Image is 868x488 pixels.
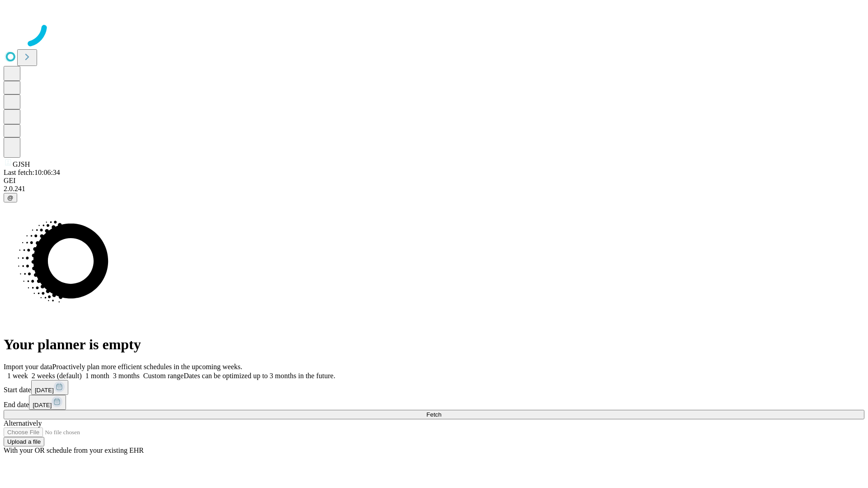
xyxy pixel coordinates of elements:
[85,372,109,380] span: 1 month
[31,380,68,395] button: [DATE]
[52,363,242,371] span: Proactively plan more efficient schedules in the upcoming weeks.
[4,446,144,454] span: With your OR schedule from your existing EHR
[4,419,42,427] span: Alternatively
[7,372,28,380] span: 1 week
[4,437,44,446] button: Upload a file
[32,372,82,380] span: 2 weeks (default)
[184,372,335,380] span: Dates can be optimized up to 3 months in the future.
[4,185,864,193] div: 2.0.241
[35,387,54,394] span: [DATE]
[4,363,52,371] span: Import your data
[4,169,60,176] span: Last fetch: 10:06:34
[143,372,184,380] span: Custom range
[4,177,864,185] div: GEI
[4,395,864,410] div: End date
[4,410,864,419] button: Fetch
[4,380,864,395] div: Start date
[29,395,66,410] button: [DATE]
[7,194,14,201] span: @
[113,372,140,380] span: 3 months
[13,160,30,168] span: GJSH
[4,336,864,353] h1: Your planner is empty
[4,193,17,202] button: @
[426,411,441,418] span: Fetch
[33,402,52,408] span: [DATE]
